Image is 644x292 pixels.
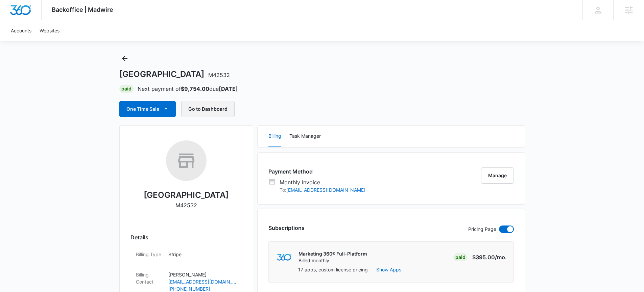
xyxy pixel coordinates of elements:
h3: Payment Method [268,167,365,176]
span: /mo. [495,254,507,261]
p: To: [280,186,365,193]
button: Billing [268,126,281,147]
p: Billed monthly [299,257,367,264]
button: Task Manager [289,126,321,147]
span: Details [130,233,148,241]
p: Marketing 360® Full-Platform [299,250,367,257]
button: Manage [481,167,514,184]
p: Stripe [168,251,237,258]
button: Go to Dashboard [181,101,235,117]
h1: [GEOGRAPHIC_DATA] [119,69,230,79]
a: Websites [35,20,64,41]
button: Back [119,53,130,64]
p: [PERSON_NAME] [168,271,237,278]
p: 17 apps, custom license pricing [298,266,368,273]
h2: [GEOGRAPHIC_DATA] [144,189,229,201]
span: M42532 [208,72,230,78]
div: Paid [453,253,468,261]
strong: $9,754.00 [181,85,209,92]
p: Pricing Page [468,225,496,233]
div: Billing TypeStripe [130,247,242,267]
button: One Time Sale [119,101,176,117]
strong: [DATE] [219,85,238,92]
p: Monthly Invoice [280,178,365,186]
span: Backoffice | Madwire [52,6,113,13]
dt: Billing Type [136,251,163,258]
a: [EMAIL_ADDRESS][DOMAIN_NAME] [286,187,365,193]
p: M42532 [175,201,197,209]
a: [EMAIL_ADDRESS][DOMAIN_NAME] [168,278,237,285]
img: marketing360Logo [277,254,291,261]
button: Show Apps [376,266,401,273]
a: Accounts [7,20,35,41]
dt: Billing Contact [136,271,163,285]
h3: Subscriptions [268,224,305,232]
div: Paid [119,85,134,93]
p: $395.00 [472,253,507,261]
p: Next payment of due [138,85,238,93]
